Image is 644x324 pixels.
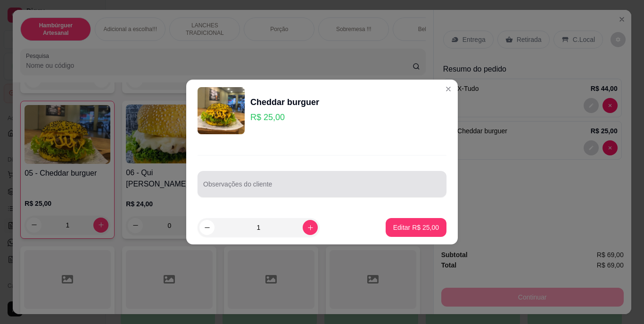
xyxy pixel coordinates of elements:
[441,81,456,97] button: Close
[203,183,441,193] input: Observações do cliente
[386,218,446,237] button: Editar R$ 25,00
[250,111,319,124] p: R$ 25,00
[199,220,215,235] button: decrease-product-quantity
[250,96,319,109] div: Cheddar burguer
[393,223,439,232] p: Editar R$ 25,00
[198,87,245,134] img: product-image
[303,220,318,235] button: increase-product-quantity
